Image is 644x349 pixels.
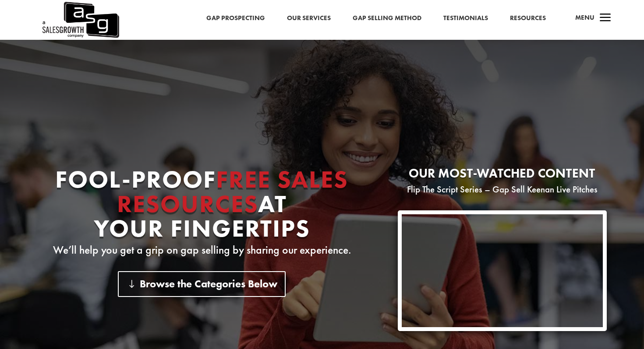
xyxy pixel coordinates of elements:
[287,13,331,24] a: Our Services
[353,13,421,24] a: Gap Selling Method
[37,245,366,255] p: We’ll help you get a grip on gap selling by sharing our experience.
[510,13,546,24] a: Resources
[402,214,603,327] iframe: YouTube video player
[398,184,607,195] p: Flip The Script Series – Gap Sell Keenan Live Pitches
[37,167,366,245] h1: Fool-proof At Your Fingertips
[118,271,286,297] a: Browse the Categories Below
[117,164,349,220] span: Free Sales Resources
[575,13,594,22] span: Menu
[398,167,607,184] h2: Our most-watched content
[597,10,614,27] span: a
[443,13,488,24] a: Testimonials
[206,13,265,24] a: Gap Prospecting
